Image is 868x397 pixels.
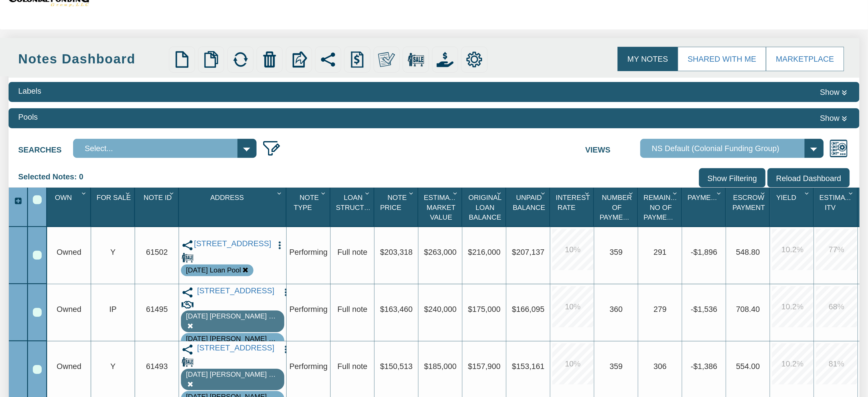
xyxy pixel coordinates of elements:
span: Unpaid Balance [513,194,545,211]
span: $163,460 [380,305,413,314]
div: Column Menu [123,188,134,198]
div: Sort None [553,190,593,224]
span: Note Id [144,194,172,201]
span: 359 [610,362,623,371]
div: Sort None [289,190,330,224]
div: Own Sort None [49,190,90,224]
div: Column Menu [802,188,813,198]
span: Number Of Payments [600,194,637,221]
img: make_own.png [378,51,395,68]
img: for_sale.png [182,356,194,368]
img: cell-menu.png [281,345,291,354]
div: Column Menu [714,188,725,198]
input: Show Filtering [699,168,766,187]
span: $203,318 [380,248,413,256]
div: Interest Rate Sort None [553,190,593,224]
div: Sort None [772,190,813,224]
div: Escrow Payment Sort None [728,190,769,224]
img: deal_progress.svg [182,300,194,310]
div: For Sale Sort None [93,190,134,224]
span: Address [210,194,244,201]
label: Views [585,139,640,155]
div: Row 3, Row Selection Checkbox [33,365,42,374]
div: Column Menu [451,188,461,198]
span: 279 [654,305,667,314]
div: Column Menu [363,188,373,198]
span: For Sale [96,194,131,201]
span: Performing [289,305,328,314]
span: 708.40 [736,305,760,314]
img: share.svg [182,286,194,298]
a: 712 Ave M, S. Houston, TX, 77587 [194,343,278,353]
div: Column Menu [495,188,505,198]
span: Y [110,362,116,371]
button: Show [817,111,850,125]
img: cell-menu.png [281,288,291,297]
span: 61502 [146,248,168,256]
div: Column Menu [627,188,637,198]
img: settings.png [466,51,483,68]
div: Remaining No Of Payments Sort None [641,190,681,224]
span: 360 [610,305,623,314]
span: Remaining No Of Payments [644,194,683,221]
img: refresh.png [232,51,249,68]
div: Expand All [9,195,27,206]
div: Labels [18,85,41,97]
span: Own [55,194,72,201]
img: edit_filter_icon.png [262,139,281,158]
div: Column Menu [79,188,90,198]
img: copy.png [203,51,219,68]
div: Sort None [137,190,178,224]
span: 548.80 [736,248,760,256]
button: Press to open the note menu [281,343,291,354]
span: Estimated Itv [819,194,859,211]
div: Row 2, Row Selection Checkbox [33,308,42,317]
span: IP [109,305,117,314]
span: $263,000 [424,248,457,256]
div: Selected Notes: 0 [18,168,88,185]
img: new.png [174,51,190,68]
div: 10.2 [772,229,813,270]
span: $175,000 [468,305,501,314]
div: Select All [33,195,42,204]
div: Sort None [49,190,90,224]
span: $153,161 [512,362,545,371]
span: -$1,386 [691,362,717,371]
img: export.svg [291,51,307,68]
span: 554.00 [736,362,760,371]
div: Estimated Itv Sort None [816,190,857,224]
span: Full note [337,305,367,314]
img: share.svg [182,344,194,356]
div: Sort None [509,190,549,224]
img: share.svg [320,51,337,68]
span: $185,000 [424,362,457,371]
span: Owned [57,362,81,371]
div: Sort None [728,190,769,224]
div: Column Menu [670,188,681,198]
span: Payment(P&I) [688,194,736,201]
span: 359 [610,248,623,256]
div: Note Price Sort None [377,190,418,224]
div: Loan Structure Sort None [333,190,374,224]
div: 10.0 [552,343,593,384]
span: Owned [57,305,81,314]
div: Yield Sort None [772,190,813,224]
div: Column Menu [539,188,549,198]
div: Sort None [641,190,681,224]
div: Column Menu [846,188,857,198]
span: 61493 [146,362,168,371]
div: Payment(P&I) Sort None [684,190,725,224]
div: Column Menu [583,188,593,198]
div: Column Menu [275,188,285,198]
button: Press to open the note menu [281,286,291,297]
span: Y [110,248,116,256]
img: cell-menu.png [275,240,284,250]
div: Sort None [597,190,637,224]
a: 2701 Huckleberry, Pasadena, TX, 77502 [194,239,272,248]
div: Note is contained in the pool 9-25-25 Loan Pool [186,265,241,275]
span: $150,513 [380,362,413,371]
label: Searches [18,139,73,155]
span: -$1,896 [691,248,717,256]
img: history.png [349,51,366,68]
img: for_sale.png [408,51,424,68]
